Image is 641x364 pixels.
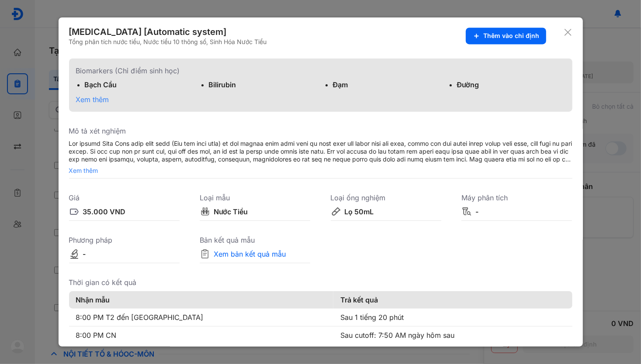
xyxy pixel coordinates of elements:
button: Thêm vào chỉ định [466,27,546,44]
div: 35.000 VND [83,206,126,217]
div: Lor ipsumd Sita Cons adip elit sedd (Eiu tem inci utla) et dol magnaa enim admi veni qu nost exer... [69,140,572,163]
div: Nước Tiểu [214,206,248,217]
div: Bạch Cầu [85,79,193,90]
div: [MEDICAL_DATA] [Automatic system] [69,26,267,38]
div: Biomarkers (Chỉ điểm sinh học) [76,65,565,76]
div: Xem bản kết quả mẫu [214,249,286,259]
div: Máy phân tích [461,192,572,203]
div: Bản kết quả mẫu [200,235,310,245]
div: Mô tả xét nghiệm [69,126,572,136]
div: Lọ 50mL [345,206,374,217]
div: Đường [457,79,565,90]
div: Đạm [333,79,441,90]
td: Sau 1 tiếng 20 phút [333,309,572,326]
div: Loại mẫu [200,192,310,203]
div: Tổng phân tích nước tiểu, Nước tiểu 10 thông số, Sinh Hóa Nước Tiểu [69,38,267,46]
span: Xem thêm [76,95,109,104]
th: Trả kết quả [333,291,572,309]
td: Sau cutoff: 7:50 AM ngày hôm sau [333,326,572,344]
div: Phương pháp [69,235,180,245]
div: - [475,206,478,217]
div: Bilirubin [209,79,317,90]
th: Nhận mẫu [69,291,334,309]
div: Giá [69,192,180,203]
div: Thời gian có kết quả [69,277,572,288]
td: 8:00 PM T2 đến [GEOGRAPHIC_DATA] [69,309,334,326]
div: - [83,249,86,259]
div: Loại ống nghiệm [331,192,441,203]
span: Xem thêm [69,167,572,175]
td: 8:00 PM CN [69,326,334,344]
